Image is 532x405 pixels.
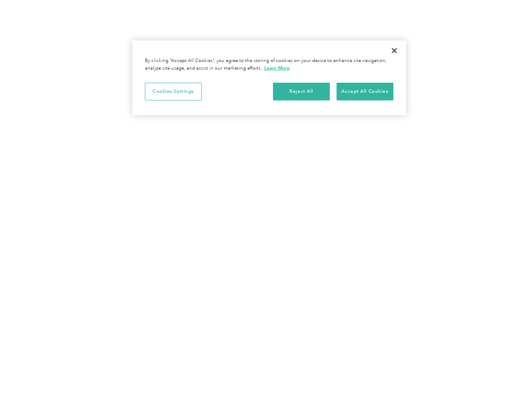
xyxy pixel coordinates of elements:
button: Close [385,41,404,60]
div: Privacy [132,40,406,115]
div: Cookie banner [132,40,406,115]
button: Cookies Settings [145,83,202,100]
div: By clicking “Accept All Cookies”, you agree to the storing of cookies on your device to enhance s... [145,57,393,72]
a: More information about your privacy, opens in a new tab [264,65,290,71]
button: Accept All Cookies [337,83,393,100]
button: Reject All [273,83,330,100]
